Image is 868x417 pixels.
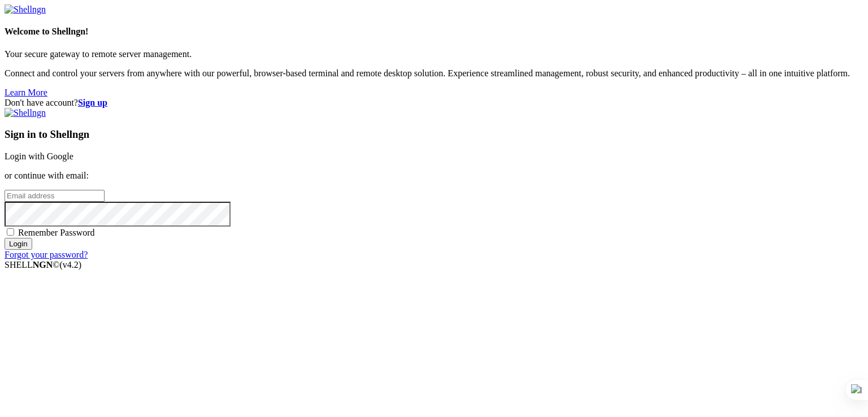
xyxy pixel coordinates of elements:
[5,238,32,250] input: Login
[7,228,14,236] input: Remember Password
[5,98,863,108] div: Don't have account?
[5,88,47,97] a: Learn More
[5,108,46,118] img: Shellngn
[5,68,863,79] p: Connect and control your servers from anywhere with our powerful, browser-based terminal and remo...
[5,151,73,161] a: Login with Google
[5,171,863,181] p: or continue with email:
[5,128,863,141] h3: Sign in to Shellngn
[5,5,46,15] img: Shellngn
[5,260,81,270] span: SHELL ©
[5,250,88,259] a: Forgot your password?
[33,260,53,270] b: NGN
[5,27,863,37] h4: Welcome to Shellngn!
[5,190,105,202] input: Email address
[60,260,82,270] span: 4.2.0
[18,228,95,237] span: Remember Password
[78,98,107,107] a: Sign up
[5,49,863,59] p: Your secure gateway to remote server management.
